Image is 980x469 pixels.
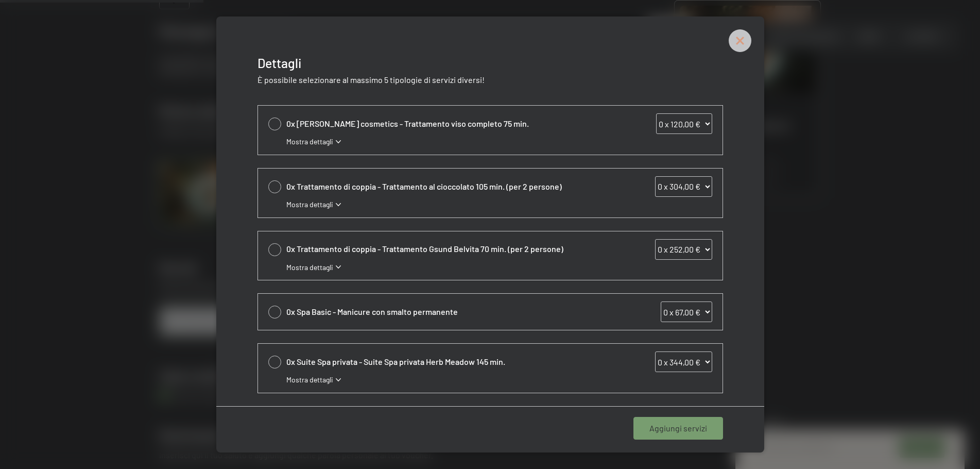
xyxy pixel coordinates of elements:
[257,55,301,71] font: Dettagli
[286,307,458,316] font: 0x Spa Basic - Manicure con smalto permanente
[286,137,333,146] font: Mostra dettagli
[286,119,529,128] font: 0x [PERSON_NAME] cosmetics - Trattamento viso completo 75 min.
[257,75,485,85] font: È possibile selezionare al massimo 5 tipologie di servizi diversi!
[649,423,707,433] font: Aggiungi servizi
[286,357,505,366] font: 0x Suite Spa privata - Suite Spa privata Herb Meadow 145 min.
[286,181,562,191] font: 0x Trattamento di coppia - Trattamento al cioccolato 105 min. (per 2 persone)
[286,200,333,209] font: Mostra dettagli
[286,263,333,272] font: Mostra dettagli
[286,244,563,254] font: 0x Trattamento di coppia - Trattamento Gsund Belvita 70 min. (per 2 persone)
[286,375,333,384] font: Mostra dettagli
